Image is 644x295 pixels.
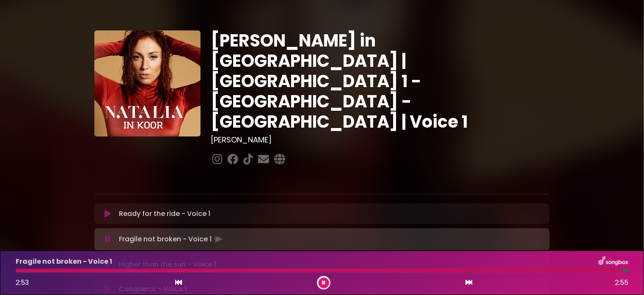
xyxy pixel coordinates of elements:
h1: [PERSON_NAME] in [GEOGRAPHIC_DATA] | [GEOGRAPHIC_DATA] 1 - [GEOGRAPHIC_DATA] - [GEOGRAPHIC_DATA] ... [211,30,550,132]
span: 2:55 [615,278,628,288]
span: 2:53 [16,278,29,287]
img: YTVS25JmS9CLUqXqkEhs [94,30,201,137]
img: waveform4.gif [212,233,224,245]
h3: [PERSON_NAME] [211,135,550,145]
p: Fragile not broken - Voice 1 [16,257,112,267]
p: Fragile not broken - Voice 1 [119,233,224,245]
img: songbox-logo-white.png [599,256,628,267]
p: Ready for the ride - Voice 1 [119,209,211,219]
